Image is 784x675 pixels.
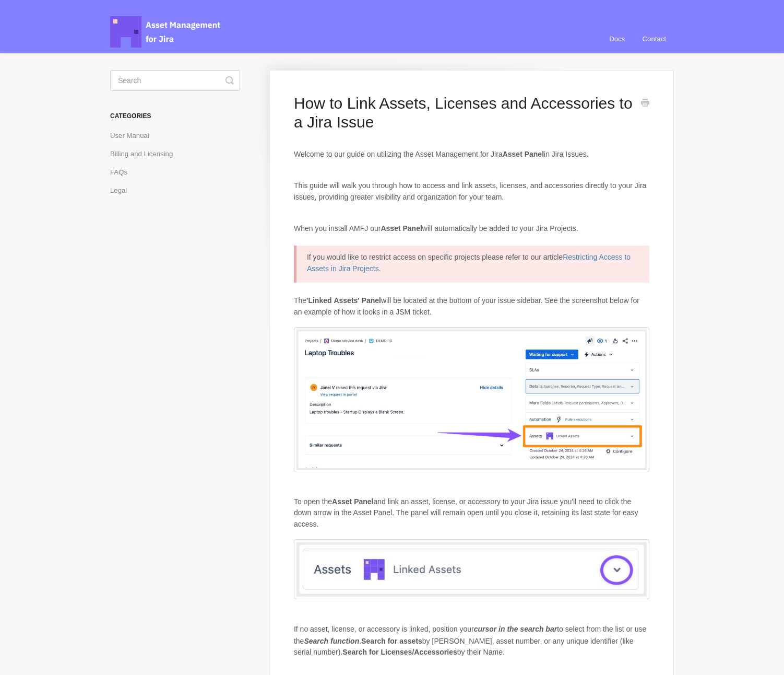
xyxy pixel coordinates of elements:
p: This guide will walk you through how to access and link assets, licenses, and accessories directl... [294,180,649,203]
p: If you would like to restrict access on specific projects please refer to our article [307,252,636,274]
a: FAQs [110,164,134,181]
b: Asset Panel [382,224,422,233]
h3: Categories [110,107,240,125]
img: file-UkebRmGLzD.jpg [294,327,649,472]
a: Print this Article [641,98,649,110]
a: Docs [602,25,633,53]
b: Asset Panel [506,150,546,159]
b: Licenses/Accessories [360,647,434,656]
b: Search function [304,636,358,645]
a: Restricting Access to Assets in Jira Projects. [307,253,635,273]
p: The will be located at the bottom of your issue sidebar. See the screenshot below for an example ... [294,295,649,318]
img: file-MVbgH9zo4w.jpg [294,539,649,600]
b: Asset Panel [333,497,373,506]
a: Billing and Licensing [110,146,180,162]
b: cursor in the search bar [474,624,553,633]
p: When you install AMFJ our will automatically be added to your Jira Projects. [294,223,649,235]
input: Search [110,70,240,91]
a: User Manual [110,127,155,144]
b: Search for [323,647,358,656]
p: To open the and link an asset, license, or accessory to your Jira issue you'll need to click the ... [294,496,649,530]
b: 'Linked [307,296,332,305]
b: Assets' Panel [334,296,380,305]
a: Contact [634,25,674,53]
span: Asset Management for Jira Docs [110,16,222,48]
h1: How to Link Assets, Licenses and Accessories to a Jira Issue [294,94,634,132]
p: Welcome to our guide on utilizing the Asset Management for Jira in Jira Issues. [294,149,649,160]
p: If no asset, license, or accessory is linked, position your to select from the list or use the . ... [294,623,649,657]
b: Search for assets [360,636,418,645]
a: Legal [110,182,135,199]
